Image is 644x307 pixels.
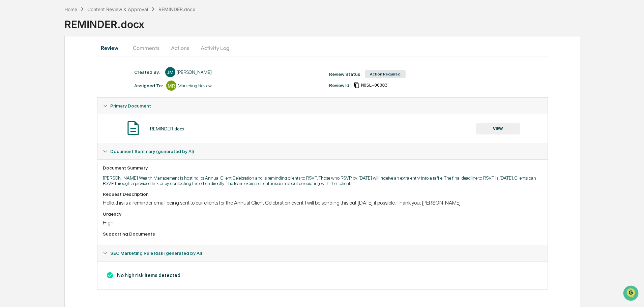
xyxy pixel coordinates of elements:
[110,149,194,154] span: Document Summary
[103,175,542,186] p: [PERSON_NAME] Wealth Management is hosting its Annual Client Celebration and is reminding clients...
[158,6,195,12] div: REMINDER.docx
[97,143,548,159] div: Document Summary (generated by AI)
[165,40,195,56] button: Actions
[97,114,548,143] div: Primary Document
[56,85,84,92] span: Attestations
[110,250,202,256] span: SEC Marketing Rule Risk
[195,40,235,56] button: Activity Log
[97,98,548,114] div: Primary Document
[97,261,548,289] div: Document Summary (generated by AI)
[166,81,176,91] div: MR
[103,191,542,197] div: Request Description
[329,71,361,77] div: Review Status:
[87,6,148,12] div: Content Review & Approval
[64,6,77,12] div: Home
[13,98,42,104] span: Data Lookup
[115,54,123,62] button: Start new chat
[156,149,194,154] u: (generated by AI)
[103,165,542,171] div: Document Summary
[164,250,202,256] u: (generated by AI)
[476,123,520,134] button: VIEW
[7,86,12,91] div: 🖐️
[622,285,641,303] iframe: Open customer support
[103,199,542,206] div: Hello, this is a reminder email being sent to our clients for the Annual Client Celebration event...
[97,159,548,245] div: Document Summary (generated by AI)
[13,85,43,92] span: Preclearance
[97,40,548,56] div: secondary tabs example
[361,83,387,88] span: 780a4c18-4e6a-491e-a32e-b74a49057a9d
[23,58,85,64] div: We're available if you need us!
[67,114,82,119] span: Pylon
[64,13,644,30] div: REMINDER.docx
[103,219,542,226] div: High
[97,40,127,56] button: Review
[46,82,86,94] a: 🗄️Attestations
[23,52,111,58] div: Start new chat
[7,52,19,64] img: 1746055101610-c473b297-6a78-478c-a979-82029cc54cd1
[365,70,406,78] div: Action Required
[7,98,12,104] div: 🔎
[150,126,184,131] div: REMINDER.docx
[127,40,165,56] button: Comments
[178,83,212,88] div: Marketing Review
[103,272,542,279] h3: No high risk items detected.
[165,67,175,77] div: JM
[329,83,350,88] div: Review Id:
[134,83,163,88] div: Assigned To:
[48,114,82,119] a: Powered byPylon
[49,86,54,91] div: 🗄️
[134,69,162,75] div: Created By: ‎ ‎
[103,231,542,237] div: Supporting Documents
[4,95,45,107] a: 🔎Data Lookup
[97,245,548,261] div: SEC Marketing Rule Risk (generated by AI)
[177,69,212,75] div: [PERSON_NAME]
[4,82,46,94] a: 🖐️Preclearance
[125,120,142,136] img: Document Icon
[103,211,542,217] div: Urgency
[110,103,151,109] span: Primary Document
[7,14,123,25] p: How can we help?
